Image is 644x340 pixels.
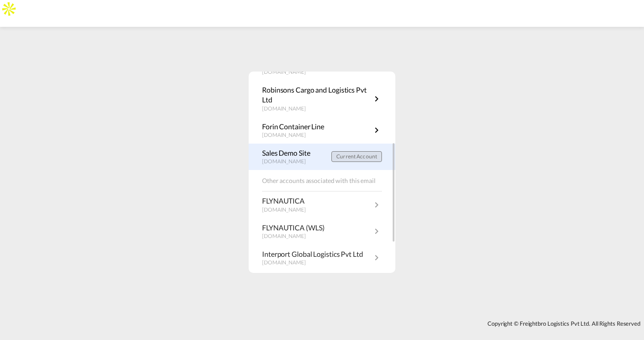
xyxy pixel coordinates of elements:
[262,148,382,166] a: Sales Demo Site[DOMAIN_NAME] Current Account
[262,148,315,158] p: Sales Demo Site
[262,85,371,105] p: Robinsons Cargo and Logistics Pvt Ltd
[262,105,371,113] p: [DOMAIN_NAME]
[262,223,324,233] p: FLYNAUTICA (WLS)
[262,132,324,139] p: [DOMAIN_NAME]
[336,153,377,160] span: Current Account
[262,158,315,166] p: [DOMAIN_NAME]
[262,196,315,206] p: FLYNAUTICA
[262,122,324,132] p: Forin Container Line
[371,93,382,104] md-icon: icon-chevron-right
[262,259,363,267] p: [DOMAIN_NAME]
[371,226,382,237] md-icon: icon-chevron-right
[262,206,315,214] p: [DOMAIN_NAME]
[262,68,315,76] p: [DOMAIN_NAME]
[331,151,382,162] button: Current Account
[371,252,382,263] md-icon: icon-chevron-right
[262,85,382,113] a: Robinsons Cargo and Logistics Pvt Ltd[DOMAIN_NAME]
[262,176,382,185] p: Other accounts associated with this email
[262,122,382,139] a: Forin Container Line[DOMAIN_NAME]
[371,125,382,136] md-icon: icon-chevron-right
[262,249,363,259] p: Interport Global Logistics Pvt Ltd
[371,200,382,210] md-icon: icon-chevron-right
[262,233,324,240] p: [DOMAIN_NAME]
